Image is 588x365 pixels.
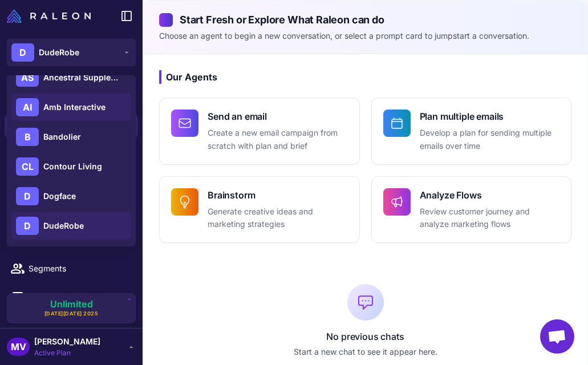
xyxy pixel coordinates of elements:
[159,98,360,165] button: Send an emailCreate a new email campaign from scratch with plan and brief
[420,109,560,123] h4: Plan multiple emails
[16,68,39,87] div: AS
[29,262,129,275] span: Segments
[34,348,100,358] span: Active Plan
[16,187,39,205] div: D
[16,217,39,235] div: D
[420,127,560,153] p: Develop a plan for sending multiple emails over time
[43,101,106,113] span: Amb Interactive
[16,128,39,146] div: B
[43,131,81,143] span: Bandolier
[159,12,571,27] h2: Start Fresh or Explore What Raleon can do
[371,98,572,165] button: Plan multiple emailsDevelop a plan for sending multiple emails over time
[44,310,99,318] span: [DATE][DATE] 2025
[5,257,138,281] a: Segments
[16,98,39,116] div: AI
[420,188,560,202] h4: Analyze Flows
[159,70,571,84] h3: Our Agents
[540,319,574,354] div: Open chat
[5,171,138,195] a: Email Design
[159,330,571,343] p: No previous chats
[7,9,91,23] img: Raleon Logo
[39,46,79,59] span: DudeRobe
[159,346,571,358] p: Start a new chat to see it appear here.
[50,299,93,309] span: Unlimited
[5,114,138,138] a: Chats
[16,157,39,176] div: CL
[5,143,138,167] a: Knowledge
[208,109,348,123] h4: Send an email
[43,71,123,84] span: Ancestral Supplements
[7,39,136,66] button: DDudeRobe
[43,190,76,202] span: Dogface
[208,205,348,232] p: Generate creative ideas and marketing strategies
[43,160,102,173] span: Contour Living
[5,285,138,309] a: Analytics
[43,220,84,232] span: DudeRobe
[371,176,572,244] button: Analyze FlowsReview customer journey and analyze marketing flows
[208,127,348,153] p: Create a new email campaign from scratch with plan and brief
[5,228,138,252] a: Calendar
[34,335,100,348] span: [PERSON_NAME]
[29,291,129,303] span: Analytics
[159,176,360,244] button: BrainstormGenerate creative ideas and marketing strategies
[7,9,95,23] a: Raleon Logo
[7,338,30,356] div: MV
[11,43,34,62] div: D
[159,30,571,42] p: Choose an agent to begin a new conversation, or select a prompt card to jumpstart a conversation.
[208,188,348,202] h4: Brainstorm
[5,200,138,224] a: Campaigns
[420,205,560,232] p: Review customer journey and analyze marketing flows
